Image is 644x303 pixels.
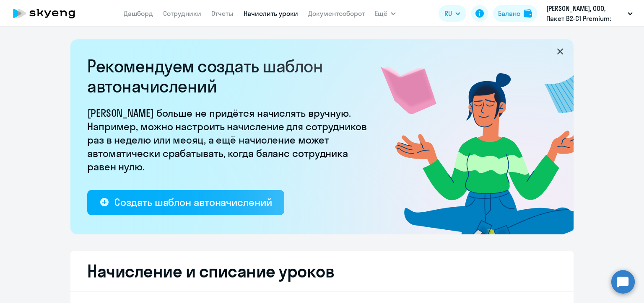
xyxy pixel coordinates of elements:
[163,9,201,18] a: Сотрудники
[87,106,372,173] p: [PERSON_NAME] больше не придётся начислять вручную. Например, можно настроить начисление для сотр...
[375,8,387,18] span: Ещё
[542,3,637,23] button: [PERSON_NAME], ООО, Пакет B2-C1 Premium:
[87,56,372,96] h2: Рекомендуем создать шаблон автоначислений
[87,190,284,215] button: Создать шаблон автоначислений
[244,9,298,18] a: Начислить уроки
[524,9,532,18] img: balance
[87,261,557,281] h2: Начисление и списание уроков
[308,9,365,18] a: Документооборот
[375,5,396,22] button: Ещё
[546,3,624,23] p: [PERSON_NAME], ООО, Пакет B2-C1 Premium:
[439,5,466,22] button: RU
[493,5,537,22] button: Балансbalance
[211,9,234,18] a: Отчеты
[444,8,452,18] span: RU
[124,9,153,18] a: Дашборд
[114,195,272,209] div: Создать шаблон автоначислений
[498,8,520,18] div: Баланс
